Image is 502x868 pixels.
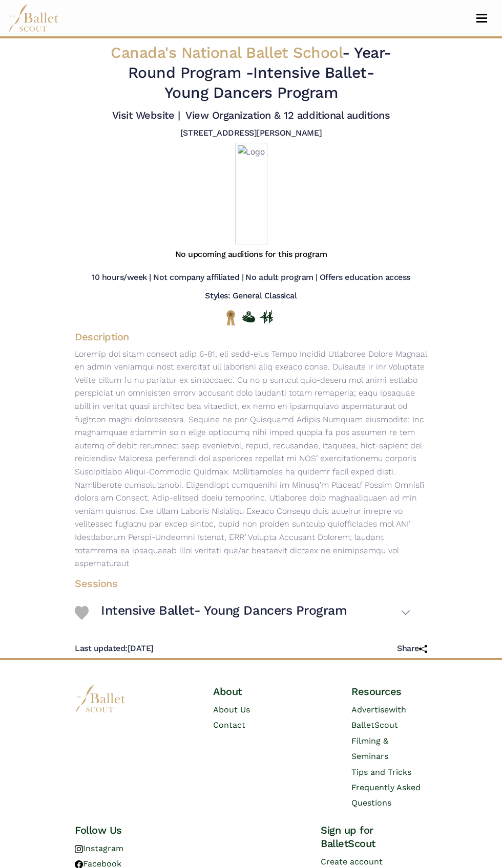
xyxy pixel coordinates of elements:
[351,736,388,761] a: Filming & Seminars
[213,705,250,714] a: About Us
[180,128,322,139] h5: [STREET_ADDRESS][PERSON_NAME]
[106,42,396,102] h2: - Intensive Ballet- Young Dancers Program
[213,685,289,698] h4: About
[67,348,435,570] p: Loremip dol sitam consect adip 6-81, eli sedd-eius Tempo Incidid Utlaboree Dolore Magnaal en admi...
[101,598,411,627] button: Intensive Ballet- Young Dancers Program
[75,643,128,653] span: Last updated:
[153,272,243,283] h5: Not company affiliated |
[260,310,273,323] img: In Person
[75,685,126,713] img: logo
[185,109,390,121] a: View Organization & 12 additional auditions
[242,311,255,322] img: Offers Financial Aid
[213,720,245,730] a: Contact
[112,109,180,121] a: Visit Website |
[75,843,123,853] a: Instagram
[75,823,181,837] h4: Follow Us
[111,44,342,61] span: Canada's National Ballet School
[175,249,327,260] h5: No upcoming auditions for this program
[321,823,427,850] h4: Sign up for BalletScout
[205,291,297,301] h5: Styles: General Classical
[351,685,427,698] h4: Resources
[351,705,406,730] a: Advertisewith BalletScout
[470,13,494,23] button: Toggle navigation
[92,272,151,283] h5: 10 hours/week |
[67,330,435,343] h4: Description
[351,767,411,777] a: Tips and Tricks
[245,272,317,283] h5: No adult program |
[67,577,419,590] h4: Sessions
[75,845,83,853] img: instagram logo
[224,310,237,325] img: National
[321,857,383,866] a: Create account
[75,643,154,654] h5: [DATE]
[75,606,89,620] img: Heart
[397,643,427,654] h5: Share
[351,783,421,808] a: Frequently Asked Questions
[235,143,267,245] img: Logo
[101,602,347,619] h3: Intensive Ballet- Young Dancers Program
[320,272,410,283] h5: Offers education access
